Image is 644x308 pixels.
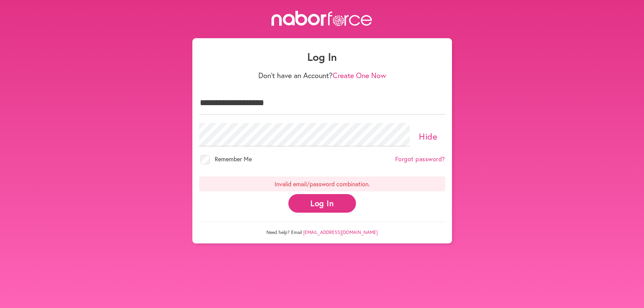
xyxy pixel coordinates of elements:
[303,229,378,235] a: [EMAIL_ADDRESS][DOMAIN_NAME]
[199,71,445,80] p: Don't have an Account?
[419,131,437,142] a: Hide
[215,155,252,163] span: Remember Me
[288,194,356,213] button: Log In
[199,50,445,63] h1: Log In
[199,222,445,235] p: Need help? Email
[333,70,386,80] a: Create One Now
[199,176,445,191] p: Invalid email/password combination.
[395,156,445,163] a: Forgot password?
